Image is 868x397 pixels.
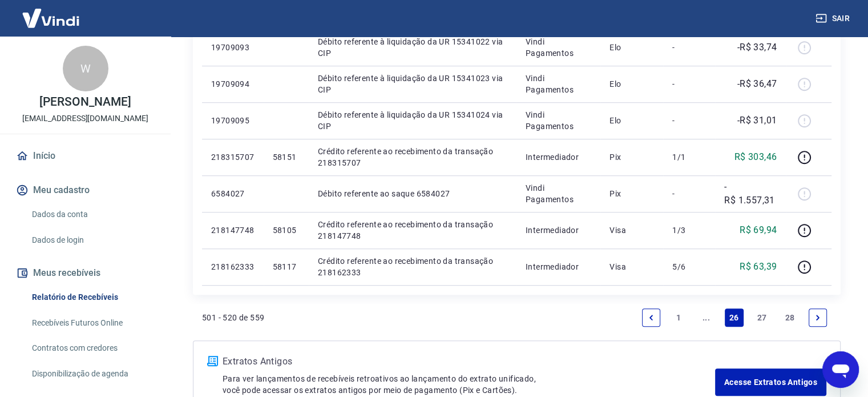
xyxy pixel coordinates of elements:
p: Débito referente à liquidação da UR 15341022 via CIP [318,36,507,59]
p: Crédito referente ao recebimento da transação 218147748 [318,219,507,242]
p: 218162333 [211,261,255,272]
p: 1/3 [672,224,706,236]
p: R$ 69,94 [740,223,777,237]
a: Relatório de Recebíveis [27,286,157,309]
p: Crédito referente ao recebimento da transação 218315707 [318,146,507,169]
div: W [63,46,108,91]
ul: Pagination [637,304,831,331]
img: Vindi [14,1,88,35]
img: ícone [207,356,218,366]
p: Elo [609,78,654,90]
a: Recebíveis Futuros Online [27,311,157,335]
a: Previous page [642,308,660,327]
button: Meu cadastro [14,178,157,203]
button: Sair [813,8,854,29]
p: 501 - 520 de 559 [202,312,264,323]
p: 218315707 [211,151,255,163]
p: Débito referente ao saque 6584027 [318,188,507,199]
p: Vindi Pagamentos [526,182,592,205]
a: Acesse Extratos Antigos [715,368,826,396]
p: 5/6 [672,261,706,272]
p: Elo [609,42,654,53]
p: - [672,115,706,126]
p: Vindi Pagamentos [526,109,592,132]
iframe: Botão para abrir a janela de mensagens [822,351,859,388]
p: Visa [609,261,654,272]
p: -R$ 33,74 [737,41,777,54]
p: - [672,188,706,199]
p: Intermediador [526,151,592,163]
p: - [672,42,706,53]
p: 58117 [273,261,300,272]
p: Intermediador [526,261,592,272]
p: Vindi Pagamentos [526,36,592,59]
a: Disponibilização de agenda [27,362,157,386]
a: Dados da conta [27,203,157,226]
a: Contratos com credores [27,336,157,360]
p: -R$ 31,01 [737,114,777,127]
p: 58151 [273,151,300,163]
p: 19709093 [211,42,255,53]
p: Intermediador [526,224,592,236]
p: [PERSON_NAME] [39,96,131,108]
a: Page 26 is your current page [725,308,744,327]
p: Vindi Pagamentos [526,73,592,95]
a: Início [14,143,157,169]
p: 58105 [273,224,300,236]
a: Page 1 [669,308,688,327]
p: 1/1 [672,151,706,163]
p: 218147748 [211,224,255,236]
p: R$ 303,46 [734,150,777,164]
p: Crédito referente ao recebimento da transação 218162333 [318,255,507,278]
p: Visa [609,224,654,236]
a: Page 28 [781,308,800,327]
a: Dados de login [27,228,157,252]
p: Débito referente à liquidação da UR 15341024 via CIP [318,109,507,132]
p: - [672,78,706,90]
a: Page 27 [753,308,772,327]
a: Jump backward [697,308,716,327]
p: Pix [609,188,654,199]
p: Elo [609,115,654,126]
button: Meus recebíveis [14,260,157,286]
p: R$ 63,39 [740,260,777,274]
p: -R$ 36,47 [737,77,777,91]
p: [EMAIL_ADDRESS][DOMAIN_NAME] [22,113,148,125]
p: Para ver lançamentos de recebíveis retroativos ao lançamento do extrato unificado, você pode aces... [223,373,715,396]
p: Débito referente à liquidação da UR 15341023 via CIP [318,73,507,95]
a: Next page [809,308,827,327]
p: Pix [609,151,654,163]
p: -R$ 1.557,31 [724,180,777,207]
p: 19709095 [211,115,255,126]
p: Extratos Antigos [223,355,715,368]
p: 19709094 [211,78,255,90]
p: 6584027 [211,188,255,199]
